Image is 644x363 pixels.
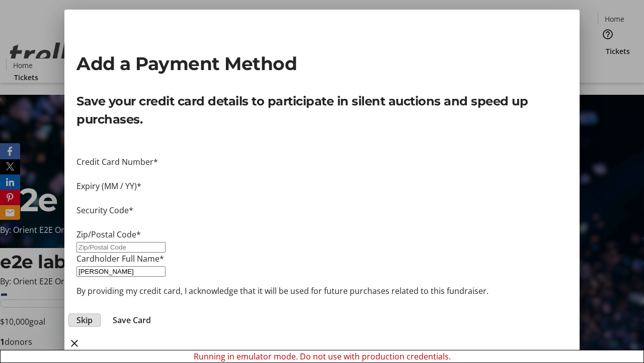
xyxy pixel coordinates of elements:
p: Save your credit card details to participate in silent auctions and speed up purchases. [76,92,568,129]
iframe: Secure expiration date input frame [76,192,568,204]
span: Skip [76,314,93,326]
p: By providing my credit card, I acknowledge that it will be used for future purchases related to t... [76,285,568,297]
h2: Add a Payment Method [76,50,568,77]
input: Zip/Postal Code [76,242,166,253]
button: Save Card [105,314,159,326]
label: Expiry (MM / YY)* [76,180,141,192]
iframe: Secure CVC input frame [76,216,568,228]
button: close [64,333,85,353]
label: Credit Card Number* [76,156,158,167]
iframe: Secure card number input frame [76,168,568,180]
button: Skip [68,314,101,327]
label: Zip/Postal Code* [76,229,141,240]
span: Save Card [113,314,151,326]
input: Card Holder Name [76,266,166,277]
label: Cardholder Full Name* [76,253,164,264]
label: Security Code* [76,205,133,216]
